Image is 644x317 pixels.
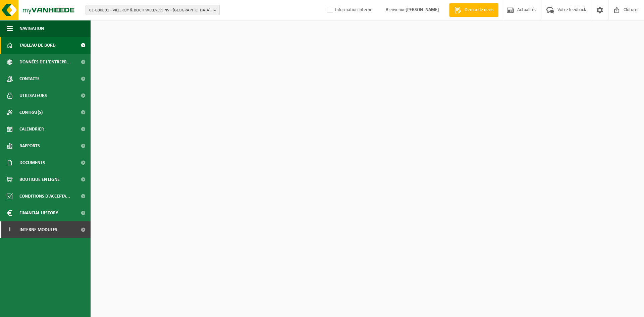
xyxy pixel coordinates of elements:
[19,104,43,121] span: Contrat(s)
[19,188,70,205] span: Conditions d'accepta...
[19,154,45,171] span: Documents
[326,5,372,15] label: Information interne
[19,87,47,104] span: Utilisateurs
[449,3,498,17] a: Demande devis
[19,138,40,154] span: Rapports
[19,54,71,70] span: Données de l'entrepr...
[19,20,44,37] span: Navigation
[19,171,60,188] span: Boutique en ligne
[19,37,56,54] span: Tableau de bord
[19,205,58,221] span: Financial History
[463,7,495,13] span: Demande devis
[19,70,40,87] span: Contacts
[89,5,211,15] span: 01-000001 - VILLEROY & BOCH WELLNESS NV - [GEOGRAPHIC_DATA]
[19,221,57,238] span: Interne modules
[406,7,439,12] strong: [PERSON_NAME]
[19,121,44,138] span: Calendrier
[86,5,220,15] button: 01-000001 - VILLEROY & BOCH WELLNESS NV - [GEOGRAPHIC_DATA]
[7,221,13,238] span: I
